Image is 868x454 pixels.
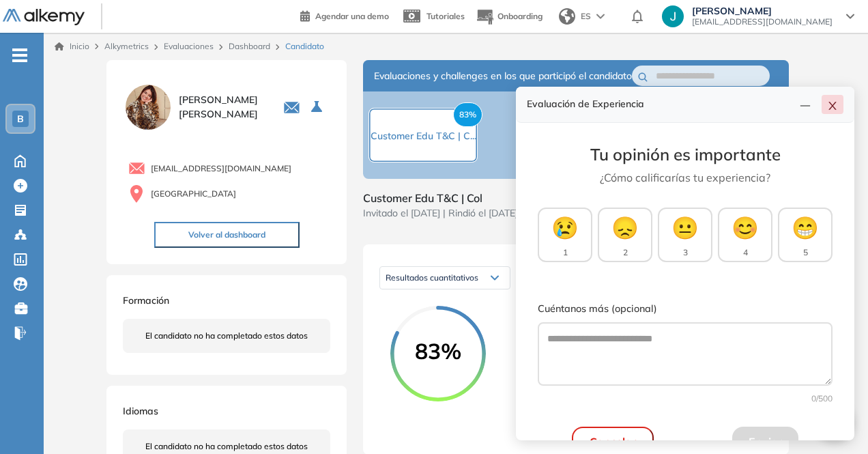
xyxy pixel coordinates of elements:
button: Seleccione la evaluación activa [306,95,330,119]
span: 2 [623,246,628,259]
a: Evaluaciones [164,41,214,51]
span: Formación [123,294,169,307]
div: 0 /500 [538,393,833,405]
span: Resultados cuantitativos [386,272,478,283]
span: 5 [803,246,808,259]
span: [EMAIL_ADDRESS][DOMAIN_NAME] [151,162,291,175]
button: 😢1 [538,208,592,262]
span: 3 [683,246,688,259]
button: Volver al dashboard [154,222,300,248]
span: 83% [453,102,482,127]
span: [PERSON_NAME] [PERSON_NAME] [179,93,267,122]
p: ¿Cómo calificarías tu experiencia? [538,169,833,186]
button: line [794,95,816,114]
span: [GEOGRAPHIC_DATA] [151,188,236,200]
img: arrow [596,14,605,19]
span: 😞 [611,211,639,244]
span: 😁 [792,211,819,244]
span: B [17,113,24,124]
h3: Tu opinión es importante [538,145,833,165]
a: Agendar una demo [300,7,389,23]
span: Alkymetrics [104,41,149,51]
button: 😁5 [778,208,833,262]
span: Candidato [285,40,324,53]
span: 😢 [551,211,579,244]
span: Agendar una demo [315,11,389,21]
span: ES [581,10,591,23]
button: Onboarding [476,2,542,31]
a: Inicio [55,40,89,53]
label: Cuéntanos más (opcional) [538,302,833,317]
a: Dashboard [229,41,270,51]
span: 1 [563,246,568,259]
img: world [559,8,575,25]
span: Invitado el [DATE] | Rindió el [DATE] [363,206,518,221]
span: 4 [743,246,748,259]
span: 😐 [671,211,699,244]
span: El candidato no ha completado estos datos [145,330,308,342]
button: close [822,95,843,114]
span: Tutoriales [426,11,465,21]
span: Onboarding [497,11,542,21]
span: Customer Edu T&C | C... [371,130,476,142]
h4: Evaluación de Experiencia [527,98,794,110]
i: - [12,54,27,57]
span: [PERSON_NAME] [692,5,833,16]
img: Logo [3,9,85,26]
span: Evaluaciones y challenges en los que participó el candidato [374,69,632,83]
span: 😊 [732,211,759,244]
span: El candidato no ha completado estos datos [145,440,308,453]
img: PROFILE_MENU_LOGO_USER [123,82,173,132]
span: 83% [390,340,486,362]
span: line [800,100,811,111]
span: Idiomas [123,405,158,417]
span: [EMAIL_ADDRESS][DOMAIN_NAME] [692,16,833,27]
button: 😐3 [658,208,712,262]
span: close [827,100,838,111]
button: 😊4 [718,208,772,262]
button: 😞2 [598,208,652,262]
span: Customer Edu T&C | Col [363,190,518,206]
